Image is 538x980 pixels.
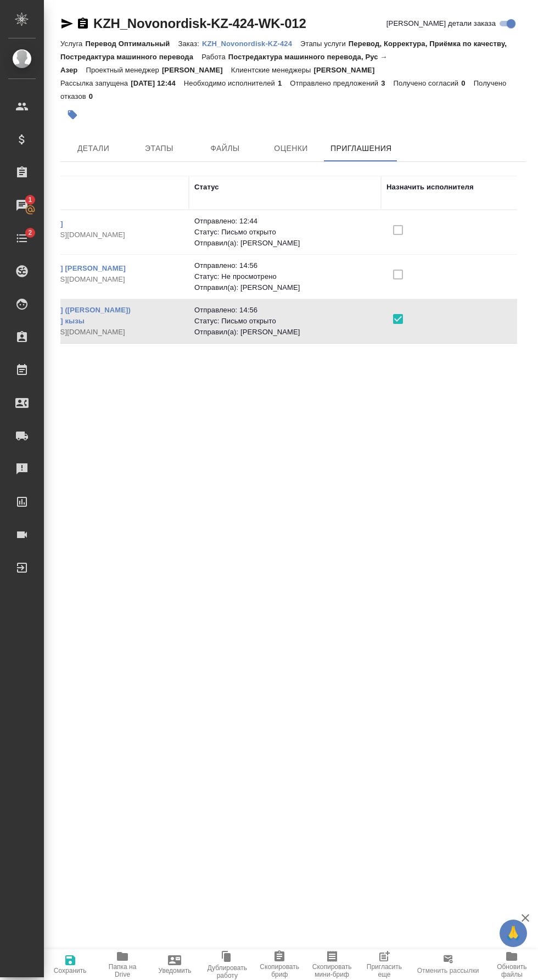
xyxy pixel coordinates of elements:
[394,79,462,87] p: Получено согласий
[194,271,376,282] p: Статус: Не просмотрено
[149,949,201,980] button: Уведомить
[194,282,376,293] p: Отправил(а): [PERSON_NAME]
[201,53,228,61] p: Работа
[194,227,376,238] p: Статус: Письмо открыто
[194,327,376,338] p: Отправил(а): [PERSON_NAME]
[201,949,253,980] button: Дублировать работу
[492,963,531,978] span: Обновить файлы
[44,949,96,980] button: Сохранить
[86,66,161,74] p: Проектный менеджер
[21,194,38,205] span: 1
[184,79,278,87] p: Необходимо исполнителей
[278,79,290,87] p: 1
[486,949,538,980] button: Обновить файлы
[208,964,247,979] span: Дублировать работу
[2,264,126,272] a: [PERSON_NAME] [PERSON_NAME]
[365,963,403,978] span: Пригласить еще
[76,17,89,30] button: Скопировать ссылку
[3,225,41,252] a: 2
[2,274,183,285] p: [EMAIL_ADDRESS][DOMAIN_NAME]
[194,216,376,227] p: Отправлено: 12:44
[158,967,191,975] span: Уведомить
[265,142,317,155] span: Оценки
[231,66,314,74] p: Клиентские менеджеры
[60,79,131,87] p: Рассылка запущена
[381,79,393,87] p: 3
[504,922,523,945] span: 🙏
[312,963,352,978] span: Скопировать мини-бриф
[260,963,299,978] span: Скопировать бриф
[194,260,376,271] p: Отправлено: 14:56
[254,949,306,980] button: Скопировать бриф
[202,40,300,48] p: KZH_Novonordisk-KZ-424
[85,40,178,48] p: Перевод Оптимальный
[461,79,473,87] p: 0
[194,305,376,316] p: Отправлено: 14:56
[67,142,120,155] span: Детали
[3,192,41,219] a: 1
[89,92,101,100] p: 0
[2,229,183,240] p: [EMAIL_ADDRESS][DOMAIN_NAME]
[386,182,474,193] div: Назначить исполнителя
[417,965,479,976] p: Отменить рассылки
[60,17,74,30] button: Скопировать ссылку для ЯМессенджера
[131,79,184,87] p: [DATE] 12:44
[21,227,38,238] span: 2
[386,18,496,29] span: [PERSON_NAME] детали заказа
[290,79,381,87] p: Отправлено предложений
[314,66,383,74] p: [PERSON_NAME]
[178,40,201,48] p: Заказ:
[199,142,251,155] span: Файлы
[103,963,142,978] span: Папка на Drive
[133,142,186,155] span: Этапы
[306,949,358,980] button: Скопировать мини-бриф
[194,182,219,193] div: Статус
[194,316,376,327] p: Статус: Письмо открыто
[2,306,131,325] a: [PERSON_NAME] ([PERSON_NAME]) [PERSON_NAME] кызы
[194,238,376,249] p: Отправил(а): [PERSON_NAME]
[96,949,148,980] button: Папка на Drive
[60,103,85,127] button: Добавить тэг
[162,66,231,74] p: [PERSON_NAME]
[330,142,392,155] span: Приглашения
[500,920,527,947] button: 🙏
[202,38,300,48] a: KZH_Novonordisk-KZ-424
[300,40,349,48] p: Этапы услуги
[54,967,87,975] span: Сохранить
[2,327,183,338] p: [EMAIL_ADDRESS][DOMAIN_NAME]
[358,949,410,980] button: Пригласить еще
[93,16,306,31] a: KZH_Novonordisk-KZ-424-WK-012
[60,40,85,48] p: Услуга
